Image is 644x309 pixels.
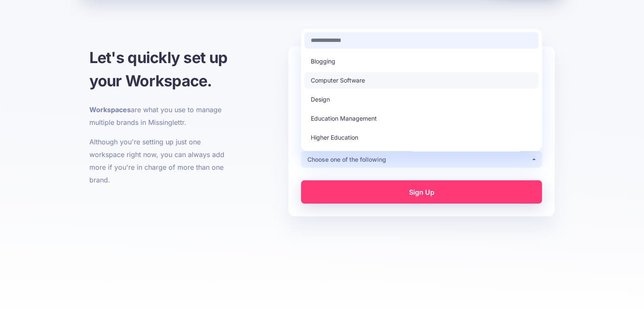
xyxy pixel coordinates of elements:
a: Sign Up [301,180,542,204]
input: Search [304,32,539,49]
span: Computer Software [311,75,365,86]
span: Higher Education [311,132,358,143]
button: Choose one of the following [301,151,542,168]
div: Choose one of the following [307,154,531,165]
span: Design [311,94,330,105]
p: Although you're setting up just one workspace right now, you can always add more if you're in cha... [89,135,236,186]
span: Blogging [311,56,335,66]
p: are what you use to manage multiple brands in Missinglettr. [89,103,236,129]
h1: Let's quickly set up your Workspace. [89,46,236,93]
span: Education Management [311,113,377,124]
b: Workspaces [89,105,131,114]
